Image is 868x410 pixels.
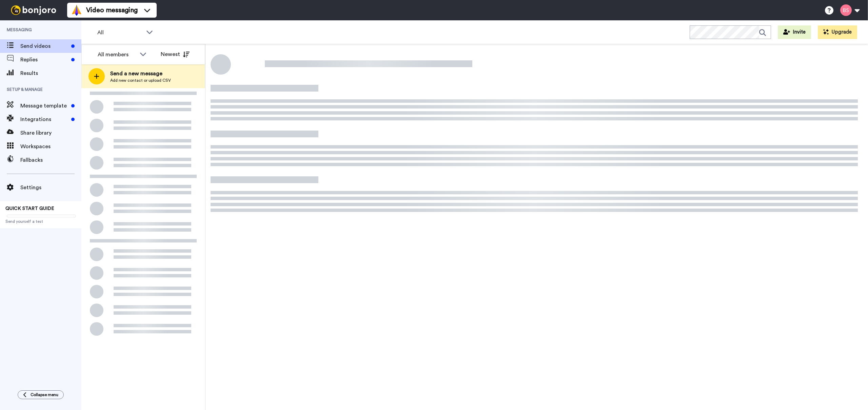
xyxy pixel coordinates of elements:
span: Add new contact or upload CSV [110,78,171,83]
button: Upgrade [818,25,857,39]
span: QUICK START GUIDE [5,206,54,211]
span: Workspaces [20,142,81,151]
span: Fallbacks [20,156,81,164]
span: Video messaging [86,5,138,15]
span: Replies [20,56,68,64]
span: Send yourself a test [5,219,76,224]
button: Newest [156,47,195,61]
img: vm-color.svg [71,5,82,16]
span: All [97,28,143,37]
span: Integrations [20,115,68,123]
span: Send a new message [110,70,171,78]
img: bj-logo-header-white.svg [8,5,59,15]
span: Message template [20,102,68,110]
span: Results [20,69,81,77]
span: Send videos [20,42,68,50]
span: Share library [20,129,81,137]
span: Collapse menu [31,392,58,397]
span: Settings [20,183,81,192]
button: Invite [778,25,811,39]
button: Collapse menu [18,390,64,399]
div: All members [98,51,136,59]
